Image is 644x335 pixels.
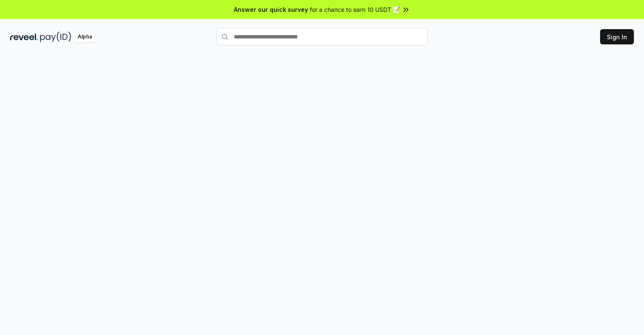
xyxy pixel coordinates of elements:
[73,32,97,42] div: Alpha
[10,32,38,42] img: reveel_dark
[600,29,634,44] button: Sign In
[234,5,308,14] span: Answer our quick survey
[310,5,400,14] span: for a chance to earn 10 USDT 📝
[40,32,71,42] img: pay_id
